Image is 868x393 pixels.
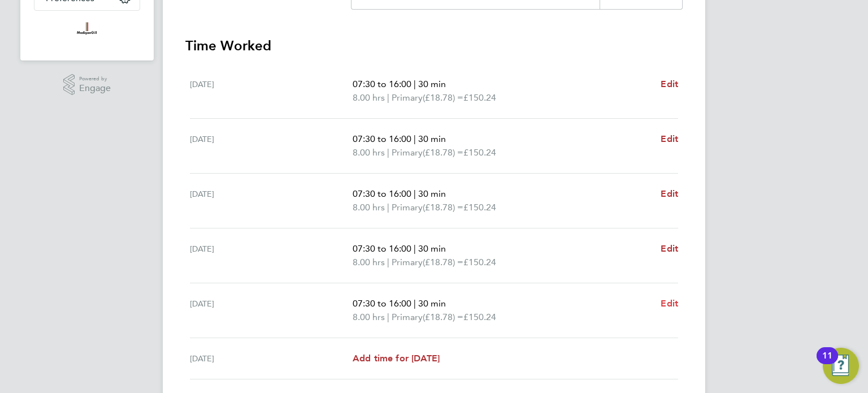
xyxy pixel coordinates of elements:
span: 8.00 hrs [353,147,385,158]
a: Edit [661,77,678,91]
span: 07:30 to 16:00 [353,188,411,199]
span: £150.24 [463,312,496,322]
div: [DATE] [190,77,353,105]
span: | [387,312,389,322]
span: Primary [392,256,423,269]
span: Edit [661,133,678,144]
span: Edit [661,188,678,199]
span: | [414,298,416,309]
img: madigangill-logo-retina.png [74,22,99,40]
span: | [387,202,389,213]
span: 8.00 hrs [353,92,385,103]
div: [DATE] [190,242,353,269]
span: 30 min [418,133,446,144]
span: 07:30 to 16:00 [353,79,411,89]
span: Primary [392,146,423,159]
a: Edit [661,187,678,201]
span: £150.24 [463,202,496,213]
div: [DATE] [190,352,353,365]
span: 07:30 to 16:00 [353,133,411,144]
div: [DATE] [190,187,353,214]
div: [DATE] [190,132,353,159]
span: Edit [661,243,678,254]
button: Open Resource Center, 11 new notifications [823,348,859,384]
span: (£18.78) = [423,257,463,267]
span: | [414,133,416,144]
span: (£18.78) = [423,92,463,103]
span: | [387,147,389,158]
span: Primary [392,201,423,214]
span: 30 min [418,188,446,199]
a: Go to home page [34,22,140,40]
span: Edit [661,298,678,309]
span: 8.00 hrs [353,257,385,267]
span: | [414,188,416,199]
div: [DATE] [190,297,353,324]
h3: Time Worked [185,37,683,55]
span: 30 min [418,298,446,309]
span: | [387,92,389,103]
span: 30 min [418,79,446,89]
span: Engage [79,84,111,93]
a: Add time for [DATE] [353,352,440,365]
span: 30 min [418,243,446,254]
span: 07:30 to 16:00 [353,298,411,309]
a: Edit [661,242,678,256]
span: Powered by [79,74,111,84]
span: 8.00 hrs [353,312,385,322]
span: £150.24 [463,147,496,158]
span: £150.24 [463,257,496,267]
div: 11 [822,356,832,370]
span: Add time for [DATE] [353,353,440,364]
span: (£18.78) = [423,312,463,322]
a: Powered byEngage [63,74,111,96]
span: Primary [392,91,423,105]
span: 07:30 to 16:00 [353,243,411,254]
span: (£18.78) = [423,202,463,213]
a: Edit [661,297,678,310]
span: 8.00 hrs [353,202,385,213]
span: | [414,243,416,254]
span: | [387,257,389,267]
span: Primary [392,310,423,324]
span: Edit [661,79,678,89]
a: Edit [661,132,678,146]
span: | [414,79,416,89]
span: (£18.78) = [423,147,463,158]
span: £150.24 [463,92,496,103]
